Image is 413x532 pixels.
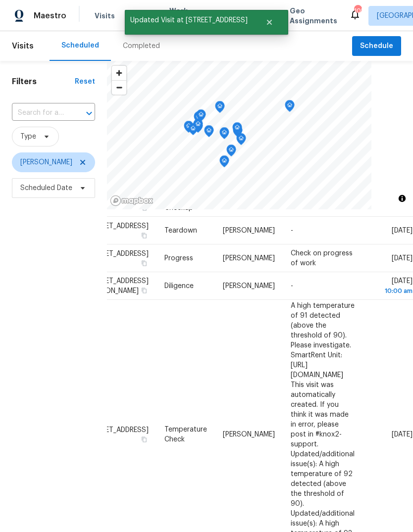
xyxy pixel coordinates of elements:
[87,278,149,294] span: [STREET_ADDRESS][PERSON_NAME]
[223,431,275,437] span: [PERSON_NAME]
[232,122,242,138] div: Map marker
[360,40,393,52] span: Schedule
[140,286,149,295] button: Copy Address
[291,250,353,267] span: Check on progress of work
[352,36,401,56] button: Schedule
[140,435,149,443] button: Copy Address
[12,77,75,87] h1: Filters
[285,100,295,115] div: Map marker
[354,6,361,16] div: 105
[291,227,293,234] span: -
[82,106,96,120] button: Open
[194,111,204,127] div: Map marker
[164,426,207,442] span: Temperature Check
[125,10,253,31] span: Updated Visit at [STREET_ADDRESS]
[87,250,149,257] span: [STREET_ADDRESS]
[291,283,293,290] span: -
[399,193,405,204] span: Toggle attribution
[123,41,160,51] div: Completed
[140,203,149,212] button: Copy Address
[223,255,275,262] span: [PERSON_NAME]
[112,80,126,95] button: Zoom out
[236,133,246,148] div: Map marker
[226,145,236,160] div: Map marker
[20,132,36,142] span: Type
[164,255,193,262] span: Progress
[164,283,194,290] span: Diligence
[219,155,229,171] div: Map marker
[20,183,72,193] span: Scheduled Date
[219,127,229,143] div: Map marker
[34,11,66,21] span: Maestro
[215,101,225,116] div: Map marker
[107,61,371,209] canvas: Map
[184,121,194,136] div: Map marker
[223,227,275,234] span: [PERSON_NAME]
[370,278,413,296] span: [DATE]
[169,6,195,26] span: Work Orders
[193,120,203,136] div: Map marker
[164,227,197,234] span: Teardown
[110,195,154,206] a: Mapbox homepage
[392,255,413,262] span: [DATE]
[87,426,149,433] span: [STREET_ADDRESS]
[223,283,275,290] span: [PERSON_NAME]
[140,259,149,268] button: Copy Address
[75,77,95,87] div: Reset
[396,193,408,204] button: Toggle attribution
[95,11,115,21] span: Visits
[193,119,203,134] div: Map marker
[20,157,72,167] span: [PERSON_NAME]
[112,66,126,80] button: Zoom in
[392,227,413,234] span: [DATE]
[12,35,34,57] span: Visits
[290,6,337,26] span: Geo Assignments
[87,223,149,230] span: [STREET_ADDRESS]
[253,12,286,32] button: Close
[204,125,214,141] div: Map marker
[12,105,67,121] input: Search for an address...
[370,286,413,296] div: 10:00 am
[61,41,99,50] div: Scheduled
[392,431,413,437] span: [DATE]
[196,109,206,125] div: Map marker
[164,194,206,211] span: Home Health Checkup
[140,231,149,240] button: Copy Address
[188,123,198,139] div: Map marker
